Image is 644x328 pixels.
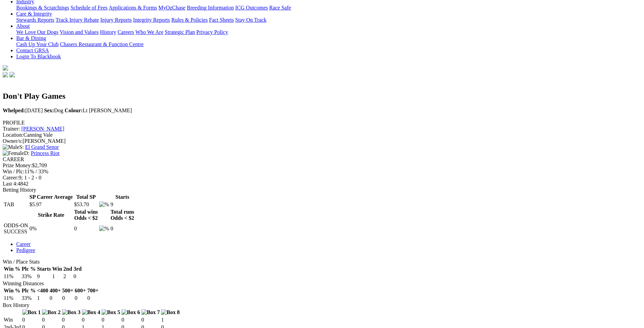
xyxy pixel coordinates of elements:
[16,47,49,53] a: Contact GRSA
[110,222,134,235] td: 0
[55,17,99,23] a: Track Injury Rebate
[110,194,134,200] th: Starts
[110,209,134,221] th: Total runs Odds < $2
[3,150,24,156] img: Female
[110,201,134,208] td: 9
[63,273,72,280] td: 2
[3,162,32,168] span: Prize Money:
[3,138,641,144] div: [PERSON_NAME]
[9,72,15,77] img: twitter.svg
[49,295,61,302] td: 0
[3,316,21,323] td: Win
[3,65,8,71] img: logo-grsa-white.png
[3,108,25,113] b: Whelped:
[3,175,641,181] div: 9; 1 - 2 - 0
[29,201,73,208] td: $5.97
[99,226,109,232] img: %
[101,316,120,323] td: 0
[49,287,61,294] th: 400+
[37,287,48,294] th: <400
[16,11,52,17] a: Care & Integrity
[3,181,18,187] span: Last 4:
[3,144,19,150] img: Male
[52,273,62,280] td: 1
[3,295,21,302] td: 11%
[42,309,61,315] img: Box 2
[165,29,195,35] a: Strategic Plan
[3,181,641,187] div: 4842
[52,266,62,272] th: Win
[3,273,21,280] td: 11%
[62,309,81,315] img: Box 3
[158,5,185,11] a: MyOzChase
[82,316,101,323] td: 0
[87,287,99,294] th: 700+
[161,316,180,323] td: 1
[100,29,116,35] a: History
[37,273,51,280] td: 9
[74,222,98,235] td: 0
[16,17,641,23] div: Care & Integrity
[3,187,641,193] div: Betting History
[3,259,641,265] div: Win / Place Stats
[16,54,61,59] a: Login To Blackbook
[3,144,24,150] span: S:
[16,23,30,29] a: About
[3,138,23,144] span: Owner/s:
[74,194,98,200] th: Total SP
[3,150,29,156] span: D:
[141,316,160,323] td: 0
[3,222,28,235] td: ODDS-ON SUCCESS
[3,72,8,77] img: facebook.svg
[22,309,41,315] img: Box 1
[100,17,132,23] a: Injury Reports
[171,17,208,23] a: Rules & Policies
[16,41,641,47] div: Bar & Dining
[16,29,58,35] a: We Love Our Dogs
[16,241,31,247] a: Career
[29,209,73,221] th: Strike Rate
[29,194,73,200] th: SP Career Average
[74,287,86,294] th: 600+
[16,29,641,35] div: About
[21,287,36,294] th: Plc %
[16,5,69,11] a: Bookings & Scratchings
[21,266,36,272] th: Plc %
[62,295,74,302] td: 0
[3,287,21,294] th: Win %
[44,108,63,113] span: Dog
[22,316,41,323] td: 0
[63,266,72,272] th: 2nd
[16,17,54,23] a: Stewards Reports
[3,132,641,138] div: Canning Vale
[70,5,107,11] a: Schedule of Fees
[42,316,61,323] td: 0
[3,169,24,174] span: Win / Plc:
[74,295,86,302] td: 0
[196,29,228,35] a: Privacy Policy
[65,108,83,113] b: Colour:
[209,17,234,23] a: Fact Sheets
[65,108,132,113] span: Lt [PERSON_NAME]
[3,266,21,272] th: Win %
[187,5,234,11] a: Breeding Information
[21,295,36,302] td: 33%
[21,273,36,280] td: 33%
[3,120,641,126] div: PROFILE
[16,41,59,47] a: Cash Up Your Club
[82,309,101,315] img: Box 4
[60,41,143,47] a: Chasers Restaurant & Function Centre
[3,201,28,208] td: TAB
[37,295,48,302] td: 1
[3,302,641,308] div: Box History
[73,273,82,280] td: 0
[3,132,23,138] span: Location:
[74,209,98,221] th: Total wins Odds < $2
[3,169,641,175] div: 11% / 33%
[3,92,641,101] h2: Don't Play Games
[3,162,641,169] div: $2,709
[3,126,20,132] span: Trainer:
[235,5,268,11] a: ICG Outcomes
[73,266,82,272] th: 3rd
[269,5,291,11] a: Race Safe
